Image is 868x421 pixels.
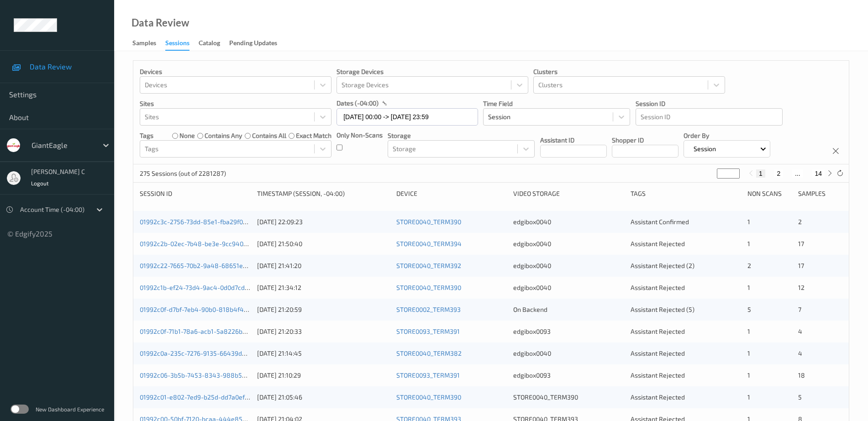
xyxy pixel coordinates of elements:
[396,305,461,313] a: STORE0002_TERM393
[337,99,379,108] p: dates (-04:00)
[631,284,685,291] span: Assistant Rejected
[513,189,624,198] div: Video Storage
[252,131,286,140] label: contains all
[229,38,277,50] div: Pending Updates
[747,393,750,401] span: 1
[140,327,261,335] a: 01992c0f-71b1-78a6-acb1-5a8226b0626d
[257,371,390,380] div: [DATE] 21:10:29
[540,136,607,145] p: Assistant ID
[812,169,825,178] button: 14
[140,131,153,140] p: Tags
[388,131,535,140] p: Storage
[140,218,260,226] a: 01992c3c-2756-73dd-85e1-fba29f0f0deb
[690,144,719,153] p: Session
[747,327,750,335] span: 1
[132,18,189,27] div: Data Review
[140,240,265,247] a: 01992c2b-02ec-7b48-be3e-9cc9405c3d8a
[140,99,331,108] p: Sites
[140,305,263,313] a: 01992c0f-d7bf-7eb4-90b0-818b4f40e249
[513,283,624,292] div: edgibox0040
[337,67,528,76] p: Storage Devices
[747,262,751,269] span: 2
[165,37,199,51] a: Sessions
[257,327,390,336] div: [DATE] 21:20:33
[747,240,750,247] span: 1
[396,327,460,335] a: STORE0093_TERM391
[140,189,251,198] div: Session ID
[631,393,685,401] span: Assistant Rejected
[798,393,802,401] span: 5
[140,169,226,178] p: 275 Sessions (out of 2281287)
[396,189,507,198] div: Device
[798,327,802,335] span: 4
[513,217,624,226] div: edgibox0040
[179,131,195,140] label: none
[296,131,331,140] label: exact match
[747,305,751,313] span: 5
[229,37,286,50] a: Pending Updates
[798,371,805,379] span: 18
[774,169,783,178] button: 2
[798,240,804,247] span: 17
[513,327,624,336] div: edgibox0093
[199,38,220,50] div: Catalog
[631,349,685,357] span: Assistant Rejected
[337,131,383,140] p: Only Non-Scans
[513,305,624,314] div: On Backend
[140,371,267,379] a: 01992c06-3b5b-7453-8343-988b57669e37
[636,99,783,108] p: Session ID
[747,284,750,291] span: 1
[257,217,390,226] div: [DATE] 22:09:23
[798,218,802,226] span: 2
[612,136,679,145] p: Shopper ID
[140,349,263,357] a: 01992c0a-235c-7276-9135-66439d4bea1a
[631,262,694,269] span: Assistant Rejected (2)
[631,218,689,226] span: Assistant Confirmed
[257,283,390,292] div: [DATE] 21:34:12
[798,189,842,198] div: Samples
[798,349,802,357] span: 4
[140,393,263,401] a: 01992c01-e802-7ed9-b25d-dd7a0ef58ee3
[631,189,742,198] div: Tags
[747,218,750,226] span: 1
[396,349,462,357] a: STORE0040_TERM382
[513,393,624,402] div: STORE0040_TERM390
[631,240,685,247] span: Assistant Rejected
[257,349,390,358] div: [DATE] 21:14:45
[396,393,461,401] a: STORE0040_TERM390
[631,327,685,335] span: Assistant Rejected
[257,261,390,270] div: [DATE] 21:41:20
[533,67,725,76] p: Clusters
[747,371,750,379] span: 1
[483,99,630,108] p: Time Field
[792,169,803,178] button: ...
[396,240,462,247] a: STORE0040_TERM394
[798,284,805,291] span: 12
[513,261,624,270] div: edgibox0040
[747,189,792,198] div: Non Scans
[132,37,165,50] a: Samples
[257,239,390,248] div: [DATE] 21:50:40
[165,38,189,51] div: Sessions
[132,38,156,50] div: Samples
[513,239,624,248] div: edgibox0040
[140,262,265,269] a: 01992c22-7665-70b2-9a48-68651eade678
[140,284,263,291] a: 01992c1b-ef24-73d4-9ac4-0d0d7cd2adc9
[798,305,801,313] span: 7
[140,67,331,76] p: Devices
[513,349,624,358] div: edgibox0040
[257,305,390,314] div: [DATE] 21:20:59
[756,169,765,178] button: 1
[747,349,750,357] span: 1
[631,371,685,379] span: Assistant Rejected
[684,131,770,140] p: Order By
[798,262,804,269] span: 17
[396,262,461,269] a: STORE0040_TERM392
[199,37,229,50] a: Catalog
[257,393,390,402] div: [DATE] 21:05:46
[631,305,694,313] span: Assistant Rejected (5)
[396,218,461,226] a: STORE0040_TERM390
[257,189,390,198] div: Timestamp (Session, -04:00)
[205,131,242,140] label: contains any
[513,371,624,380] div: edgibox0093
